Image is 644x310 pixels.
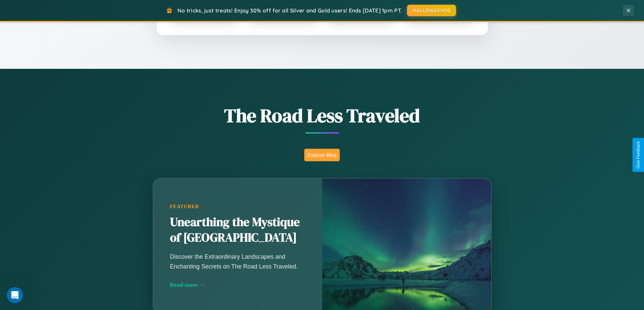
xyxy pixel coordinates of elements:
h2: Unearthing the Mystique of [GEOGRAPHIC_DATA] [170,215,305,246]
div: Read more → [170,281,305,288]
div: Featured [170,204,305,209]
div: Give Feedback [636,141,641,169]
span: No tricks, just treats! Enjoy 30% off for all Silver and Gold users! Ends [DATE] 1pm PT. [177,7,402,14]
button: Explore Blog [304,149,340,161]
iframe: Intercom live chat [7,287,23,303]
button: HALLOWEEN30 [407,5,456,16]
p: Discover the Extraordinary Landscapes and Enchanting Secrets on The Road Less Traveled. [170,252,305,271]
h1: The Road Less Traveled [119,103,525,129]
